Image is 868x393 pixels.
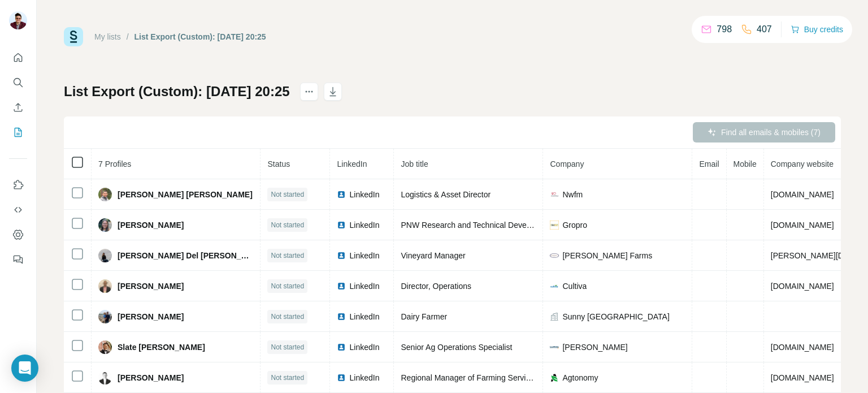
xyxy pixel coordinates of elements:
[401,251,465,260] span: Vineyard Manager
[118,342,205,353] span: Slate [PERSON_NAME]
[562,219,587,231] span: Gropro
[267,159,290,169] span: Status
[401,282,471,291] span: Director, Operations
[271,342,304,352] span: Not started
[401,190,491,199] span: Logistics & Asset Director
[562,342,627,353] span: [PERSON_NAME]
[271,373,304,383] span: Not started
[271,281,304,291] span: Not started
[300,83,318,101] button: actions
[771,159,834,169] span: Company website
[98,218,112,232] img: Avatar
[118,311,184,322] span: [PERSON_NAME]
[771,343,834,352] span: [DOMAIN_NAME]
[337,312,346,321] img: LinkedIn logo
[9,11,27,29] img: Avatar
[98,188,112,201] img: Avatar
[401,343,512,352] span: Senior Ag Operations Specialist
[771,190,834,199] span: [DOMAIN_NAME]
[9,122,27,142] button: My lists
[118,280,184,292] span: [PERSON_NAME]
[11,355,38,382] div: Open Intercom Messenger
[734,159,757,169] span: Mobile
[94,32,121,41] a: My lists
[118,219,184,231] span: [PERSON_NAME]
[98,310,112,323] img: Avatar
[271,220,304,230] span: Not started
[349,189,379,200] span: LinkedIn
[127,31,129,42] li: /
[349,280,379,292] span: LinkedIn
[550,159,584,169] span: Company
[9,72,27,93] button: Search
[791,21,843,37] button: Buy credits
[771,221,834,230] span: [DOMAIN_NAME]
[64,83,290,101] h1: List Export (Custom): [DATE] 20:25
[401,221,591,230] span: PNW Research and Technical Development Specialist
[337,282,346,291] img: LinkedIn logo
[337,221,346,230] img: LinkedIn logo
[98,159,131,169] span: 7 Profiles
[134,31,266,42] div: List Export (Custom): [DATE] 20:25
[550,251,559,260] img: company-logo
[337,159,367,169] span: LinkedIn
[699,159,719,169] span: Email
[401,312,447,321] span: Dairy Farmer
[271,189,304,200] span: Not started
[98,371,112,385] img: Avatar
[9,224,27,245] button: Dashboard
[98,249,112,262] img: Avatar
[337,190,346,199] img: LinkedIn logo
[337,251,346,260] img: LinkedIn logo
[271,251,304,261] span: Not started
[118,189,253,200] span: [PERSON_NAME] [PERSON_NAME]
[771,373,834,382] span: [DOMAIN_NAME]
[550,346,559,348] img: company-logo
[349,250,379,261] span: LinkedIn
[337,373,346,382] img: LinkedIn logo
[550,282,559,291] img: company-logo
[118,250,253,261] span: [PERSON_NAME] Del [PERSON_NAME]
[717,23,732,36] p: 798
[401,159,428,169] span: Job title
[349,311,379,322] span: LinkedIn
[337,343,346,352] img: LinkedIn logo
[562,250,652,261] span: [PERSON_NAME] Farms
[349,219,379,231] span: LinkedIn
[9,200,27,220] button: Use Surfe API
[9,97,27,118] button: Enrich CSV
[349,342,379,353] span: LinkedIn
[757,23,772,36] p: 407
[271,312,304,322] span: Not started
[118,372,184,383] span: [PERSON_NAME]
[64,27,83,46] img: Surfe Logo
[562,311,669,322] span: Sunny [GEOGRAPHIC_DATA]
[401,373,559,382] span: Regional Manager of Farming Services-PNW
[349,372,379,383] span: LinkedIn
[550,221,559,230] img: company-logo
[771,282,834,291] span: [DOMAIN_NAME]
[98,340,112,354] img: Avatar
[562,372,598,383] span: Agtonomy
[550,190,559,199] img: company-logo
[562,280,587,292] span: Cultiva
[562,189,583,200] span: Nwfm
[9,249,27,270] button: Feedback
[550,373,559,382] img: company-logo
[9,47,27,68] button: Quick start
[9,175,27,195] button: Use Surfe on LinkedIn
[98,279,112,293] img: Avatar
